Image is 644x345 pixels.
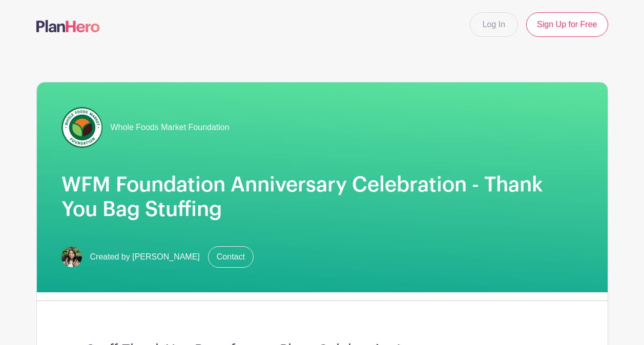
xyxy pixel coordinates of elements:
[208,246,254,268] a: Contact
[526,12,608,37] a: Sign Up for Free
[111,121,230,134] span: Whole Foods Market Foundation
[61,247,82,267] img: mireya.jpg
[470,12,518,37] a: Log In
[36,20,100,32] img: logo-507f7623f17ff9eddc593b1ce0a138ce2505c220e1c5a4e2b4648c50719b7d32.svg
[61,107,102,148] img: wfmf_primary_badge_4c.png
[90,251,200,263] span: Created by [PERSON_NAME]
[61,172,583,222] h1: WFM Foundation Anniversary Celebration - Thank You Bag Stuffing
